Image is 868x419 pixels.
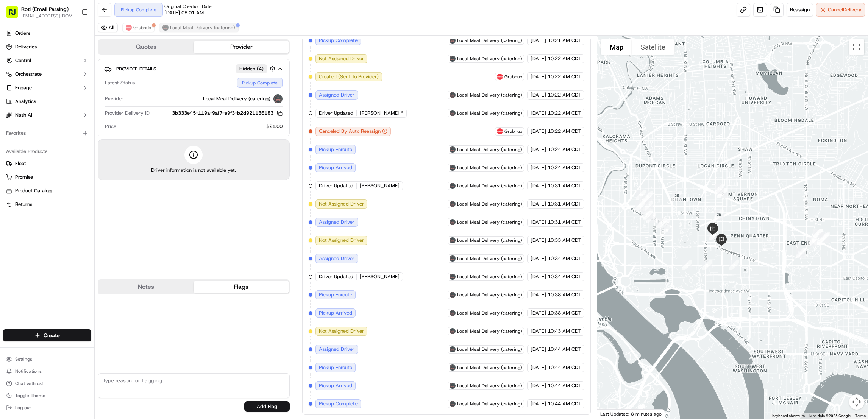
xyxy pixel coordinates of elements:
[711,207,727,223] div: 26
[122,23,155,32] button: Grubhub
[548,328,581,335] span: 10:43 AM CDT
[15,160,26,167] span: Fleet
[457,401,522,407] span: Local Meal Delivery (catering)
[457,183,522,189] span: Local Meal Delivery (catering)
[640,198,656,214] div: 17
[658,222,674,238] div: 10
[239,65,264,72] span: Hidden ( 4 )
[809,414,851,418] span: Map data ©2025 Google
[450,183,456,189] img: lmd_logo.png
[548,73,581,80] span: 10:22 AM CDT
[632,198,648,214] div: 21
[162,25,169,31] img: lmd_logo.png
[450,310,456,316] img: lmd_logo.png
[6,160,88,167] a: Fleet
[15,380,43,386] span: Chat with us!
[548,182,581,189] span: 10:31 AM CDT
[105,79,135,86] span: Latest Status
[810,226,826,241] div: 3
[319,346,354,353] span: Assigned Driver
[714,185,730,201] div: 23
[319,92,354,98] span: Assigned Driver
[531,219,546,226] span: [DATE]
[15,30,30,37] span: Orders
[457,56,522,62] span: Local Meal Delivery (catering)
[450,364,456,371] img: lmd_logo.png
[531,55,546,62] span: [DATE]
[44,332,60,339] span: Create
[15,201,32,208] span: Returns
[450,146,456,153] img: lmd_logo.png
[450,292,456,298] img: lmd_logo.png
[548,382,581,389] span: 10:44 AM CDT
[360,182,400,189] span: [PERSON_NAME]
[726,257,742,273] div: 7
[548,219,581,226] span: 10:31 AM CDT
[787,3,813,17] button: Reassign
[531,92,546,98] span: [DATE]
[636,193,652,209] div: 20
[601,39,632,55] button: Show street map
[15,84,32,91] span: Engage
[531,73,546,80] span: [DATE]
[15,174,33,181] span: Promise
[15,187,52,194] span: Product Catalog
[61,107,125,120] a: 💻API Documentation
[531,400,546,407] span: [DATE]
[531,128,546,135] span: [DATE]
[319,328,364,335] span: Not Assigned Driver
[133,25,151,31] span: Grubhub
[319,201,364,207] span: Not Assigned Driver
[3,390,91,401] button: Toggle Theme
[699,257,715,273] div: 8
[170,25,235,31] span: Local Meal Delivery (catering)
[531,382,546,389] span: [DATE]
[319,291,352,298] span: Pickup Enroute
[15,393,45,399] span: Toggle Theme
[450,255,456,262] img: lmd_logo.png
[319,128,381,135] span: Canceled By Auto Reassign
[531,291,546,298] span: [DATE]
[6,201,88,208] a: Returns
[548,164,581,171] span: 10:24 AM CDT
[8,111,14,117] div: 📗
[548,255,581,262] span: 10:34 AM CDT
[319,182,353,189] span: Driver Updated
[3,41,91,53] a: Deliveries
[266,123,283,130] span: $21.00
[597,409,665,419] div: Last Updated: 8 minutes ago
[450,346,456,352] img: lmd_logo.png
[457,146,522,153] span: Local Meal Delivery (catering)
[497,128,503,134] img: 5e692f75ce7d37001a5d71f1
[3,68,91,80] button: Orchestrate
[548,146,581,153] span: 10:24 AM CDT
[457,383,522,389] span: Local Meal Delivery (catering)
[457,219,522,225] span: Local Meal Delivery (catering)
[382,129,387,134] button: Info tooltip
[126,25,132,31] img: 5e692f75ce7d37001a5d71f1
[64,111,70,117] div: 💻
[531,255,546,262] span: [DATE]
[15,110,58,117] span: Knowledge Base
[457,201,522,207] span: Local Meal Delivery (catering)
[3,127,91,139] div: Favorites
[548,110,581,117] span: 10:22 AM CDT
[450,274,456,280] img: lmd_logo.png
[504,74,522,80] span: Grubhub
[450,201,456,207] img: lmd_logo.png
[457,346,522,352] span: Local Meal Delivery (catering)
[457,310,522,316] span: Local Meal Delivery (catering)
[548,400,581,407] span: 10:44 AM CDT
[457,237,522,243] span: Local Meal Delivery (catering)
[319,382,352,389] span: Pickup Arrived
[457,292,522,298] span: Local Meal Delivery (catering)
[531,328,546,335] span: [DATE]
[3,3,78,21] button: Roti (Email Parsing)[EMAIL_ADDRESS][DOMAIN_NAME]
[548,364,581,371] span: 10:44 AM CDT
[319,110,353,117] span: Driver Updated
[548,273,581,280] span: 10:34 AM CDT
[450,37,456,44] img: lmd_logo.png
[6,174,88,181] a: Promise
[3,198,91,210] button: Returns
[194,41,289,53] button: Provider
